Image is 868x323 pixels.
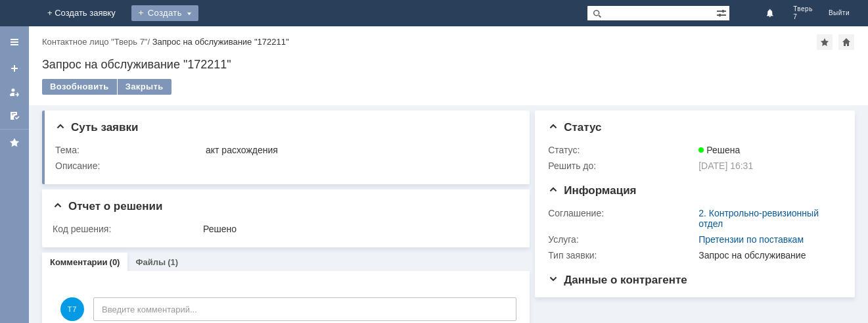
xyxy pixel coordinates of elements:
div: Тема: [55,145,203,155]
span: 7 [793,13,813,21]
div: акт расхождения [206,145,512,155]
span: [DATE] 16:31 [698,161,753,171]
div: Добавить в избранное [817,34,833,50]
div: Соглашение: [548,208,696,218]
span: Данные о контрагенте [548,274,687,286]
span: Т7 [60,297,84,321]
div: / [42,37,152,47]
div: Запрос на обслуживание "172211" [152,37,289,47]
span: Суть заявки [55,121,138,134]
div: Решить до: [548,161,696,171]
a: Комментарии [50,257,108,267]
span: Решена [698,145,740,155]
div: Сделать домашней страницей [838,34,854,50]
span: Тверь [793,5,813,13]
div: Запрос на обслуживание [698,250,836,261]
span: Информация [548,184,636,197]
a: Файлы [135,257,166,267]
a: Мои заявки [4,82,25,103]
div: Тип заявки: [548,250,696,261]
span: Статус [548,121,601,134]
a: Претензии по поставкам [698,234,804,245]
div: Код решения: [53,224,200,234]
span: Расширенный поиск [716,6,729,18]
div: Запрос на обслуживание "172211" [42,58,855,71]
a: 2. Контрольно-ревизионный отдел [698,208,819,229]
div: Решено [203,224,512,234]
a: Создать заявку [4,58,25,79]
div: (0) [110,257,120,267]
div: (1) [168,257,178,267]
div: Услуга: [548,234,696,245]
div: Статус: [548,145,696,155]
a: Контактное лицо "Тверь 7" [42,37,147,47]
div: Описание: [55,161,514,171]
a: Мои согласования [4,105,25,126]
div: Создать [131,5,198,21]
span: Отчет о решении [53,200,162,212]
